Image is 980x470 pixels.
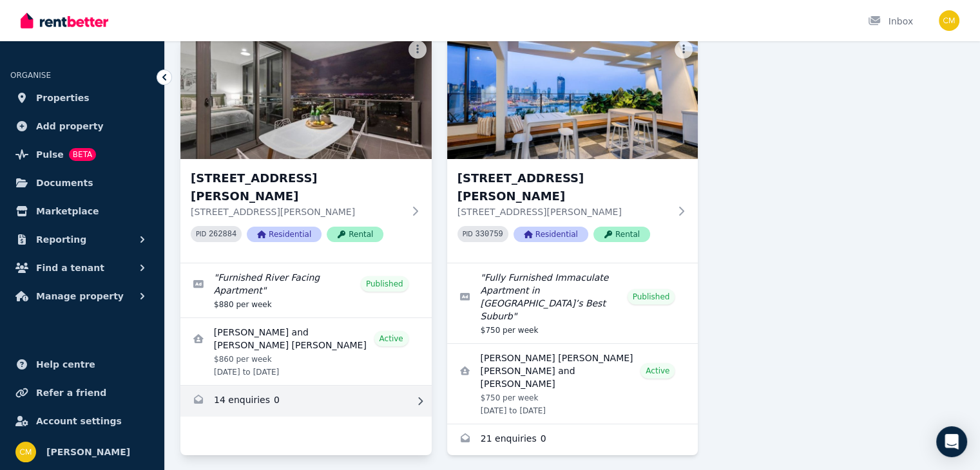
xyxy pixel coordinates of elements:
[191,169,403,205] h3: [STREET_ADDRESS][PERSON_NAME]
[36,260,104,276] span: Find a tenant
[447,35,698,159] img: 1303/49 Cordelia Street, South Brisbane
[36,413,122,429] span: Account settings
[476,230,503,239] code: 330759
[36,203,99,219] span: Marketplace
[36,90,90,106] span: Properties
[36,357,95,372] span: Help centre
[675,41,693,59] button: More options
[180,35,432,159] img: 1010/37 Mayne Road, Bowen Hills
[36,147,64,162] span: Pulse
[514,227,588,242] span: Residential
[939,10,959,31] img: Chantelle Martin
[447,35,698,263] a: 1303/49 Cordelia Street, South Brisbane[STREET_ADDRESS][PERSON_NAME][STREET_ADDRESS][PERSON_NAME]...
[327,227,383,242] span: Rental
[180,318,432,385] a: View details for Katriona Allen and Connor Moriarty
[10,227,154,252] button: Reporting
[180,35,432,263] a: 1010/37 Mayne Road, Bowen Hills[STREET_ADDRESS][PERSON_NAME][STREET_ADDRESS][PERSON_NAME]PID 2628...
[36,385,106,400] span: Refer a friend
[463,230,473,238] small: PID
[36,118,104,134] span: Add property
[247,227,322,242] span: Residential
[593,227,650,242] span: Rental
[868,15,913,28] div: Inbox
[36,175,93,191] span: Documents
[196,230,206,238] small: PID
[10,170,154,196] a: Documents
[447,263,698,343] a: Edit listing: Fully Furnished Immaculate Apartment in Brisbane’s Best Suburb
[10,71,51,80] span: ORGANISE
[936,426,967,457] div: Open Intercom Messenger
[10,113,154,139] a: Add property
[457,169,670,205] h3: [STREET_ADDRESS][PERSON_NAME]
[10,198,154,224] a: Marketplace
[10,142,154,167] a: PulseBETA
[10,255,154,281] button: Find a tenant
[408,41,427,59] button: More options
[10,283,154,309] button: Manage property
[10,85,154,111] a: Properties
[36,232,86,247] span: Reporting
[10,408,154,434] a: Account settings
[180,386,432,417] a: Enquiries for 1010/37 Mayne Road, Bowen Hills
[447,344,698,424] a: View details for Rachel Emma Louise Cole and Liam Michael Cannon
[46,444,130,460] span: [PERSON_NAME]
[209,230,236,239] code: 262884
[21,11,108,30] img: RentBetter
[191,205,403,218] p: [STREET_ADDRESS][PERSON_NAME]
[180,263,432,317] a: Edit listing: Furnished River Facing Apartment
[10,380,154,406] a: Refer a friend
[457,205,670,218] p: [STREET_ADDRESS][PERSON_NAME]
[10,352,154,377] a: Help centre
[69,148,96,161] span: BETA
[447,424,698,455] a: Enquiries for 1303/49 Cordelia Street, South Brisbane
[36,288,124,304] span: Manage property
[15,442,36,462] img: Chantelle Martin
